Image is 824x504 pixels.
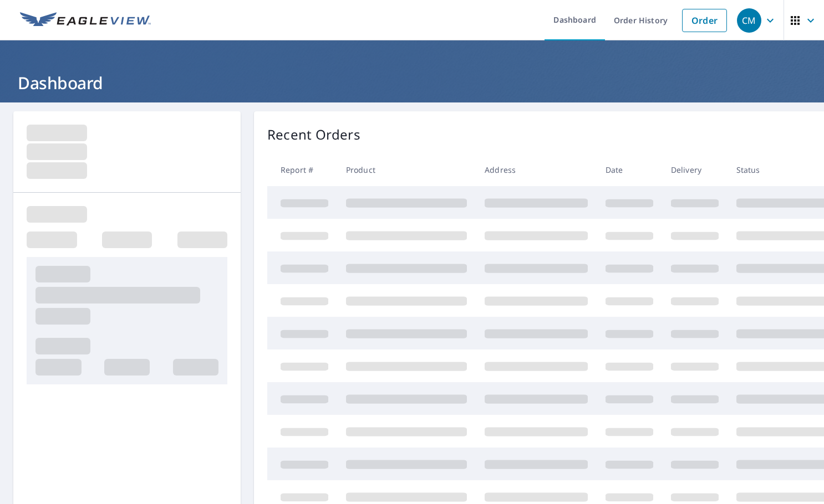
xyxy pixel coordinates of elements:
[13,71,811,94] h1: Dashboard
[737,8,761,33] div: CM
[267,125,360,145] p: Recent Orders
[20,12,151,29] img: EV Logo
[476,153,597,186] th: Address
[337,153,476,186] th: Product
[597,153,662,186] th: Date
[662,153,728,186] th: Delivery
[267,153,337,186] th: Report #
[682,9,727,32] a: Order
